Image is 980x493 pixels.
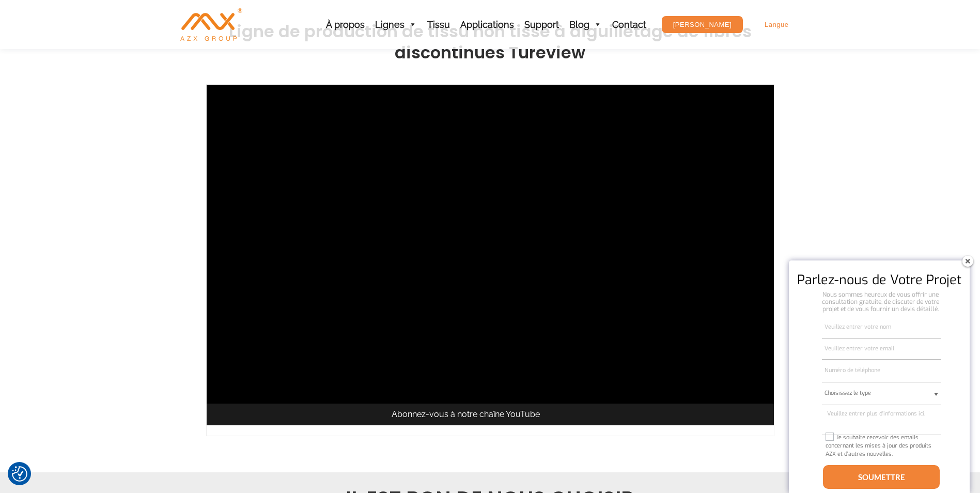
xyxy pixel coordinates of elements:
[12,466,27,482] img: Revisit consent button
[201,21,780,64] h3: Ligne de production de tissu non tissé à aiguilletage de fibres discontinues Tureview
[753,16,800,33] a: Langue
[392,407,540,422] div: Abonnez-vous à notre chaîne YouTube
[12,466,27,482] button: Consent Preferences
[662,16,743,33] a: [PERSON_NAME]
